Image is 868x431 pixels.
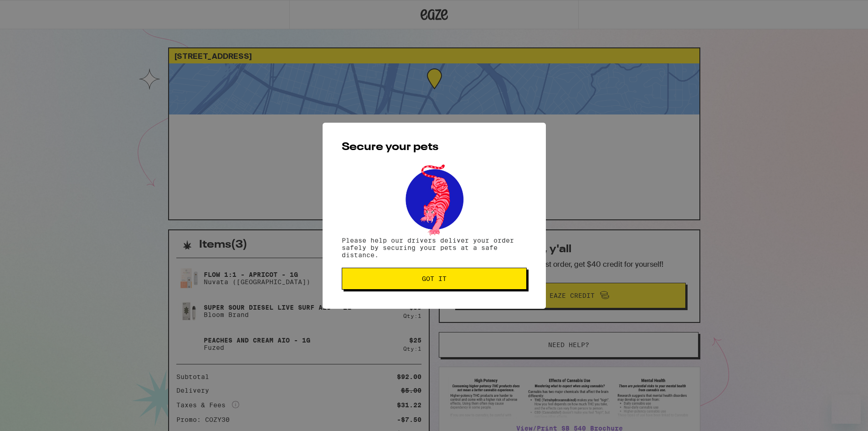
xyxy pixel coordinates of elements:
p: Please help our drivers deliver your order safely by securing your pets at a safe distance. [342,237,527,259]
iframe: Button to launch messaging window [832,395,861,424]
span: Got it [422,275,447,282]
button: Got it [342,268,527,290]
h2: Secure your pets [342,142,527,153]
img: pets [397,162,472,237]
